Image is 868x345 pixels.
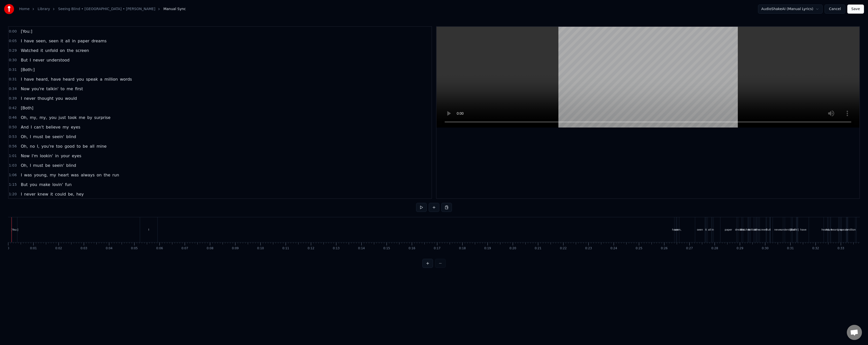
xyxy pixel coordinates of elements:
div: a [846,228,848,232]
span: screen [75,48,90,53]
span: your [60,153,70,159]
div: I [148,228,149,232]
div: the [756,228,760,232]
span: thought [37,96,54,101]
div: 0:18 [459,246,466,250]
span: have [23,76,34,82]
div: 0:12 [308,246,314,250]
div: 0:19 [484,246,491,250]
span: 0:34 [9,86,17,91]
span: million [104,76,118,82]
div: 0:05 [131,246,138,250]
div: 0:11 [282,246,289,250]
span: have [23,38,34,44]
div: Watched [740,228,751,232]
a: Library [38,7,50,12]
span: 0:53 [9,134,17,139]
span: all [89,143,95,149]
span: eyes [70,124,81,130]
span: I [20,172,22,178]
span: mine [96,143,107,149]
span: I [20,38,22,44]
div: 0:31 [787,246,794,250]
span: never [23,96,36,101]
span: you [55,96,63,101]
span: no [29,143,35,149]
span: fun [65,182,72,187]
nav: breadcrumb [19,7,186,12]
div: 0:13 [333,246,340,250]
span: seein' [52,134,65,140]
span: 0:05 [9,39,17,44]
span: me [66,86,73,92]
span: a [99,76,103,82]
span: I, [36,143,40,149]
span: could [55,191,66,197]
span: never [33,57,45,63]
span: 1:06 [9,173,17,178]
div: I [770,228,771,232]
div: [Both:] [790,228,799,232]
div: on [754,228,757,232]
span: 0:31 [9,77,17,82]
span: me [78,115,86,120]
div: 0:26 [661,246,668,250]
span: my, [39,115,47,120]
div: 0 [7,246,9,250]
span: in [55,153,59,159]
span: run [112,172,120,178]
div: 0:02 [55,246,62,250]
span: I [20,76,22,82]
span: 0:30 [9,58,17,63]
div: 0:08 [207,246,213,250]
div: paper [725,228,732,232]
span: seen [48,38,59,44]
span: just [58,115,66,120]
span: must [33,163,44,168]
span: I [29,163,32,168]
span: But [20,57,28,63]
span: by [87,115,93,120]
span: the [66,48,74,53]
span: Oh, [20,115,28,120]
span: knew [37,191,49,197]
span: 1:15 [9,182,17,187]
div: million [847,228,856,232]
span: hey [76,191,84,197]
span: too [56,143,63,149]
div: 0:10 [257,246,264,250]
div: seen [697,228,703,232]
span: words [119,76,132,82]
span: 0:39 [9,96,17,101]
span: you're [31,86,45,92]
span: in [71,38,76,44]
span: on [96,172,102,178]
span: I [20,96,22,101]
span: never [23,191,36,197]
span: [Both] [20,105,34,111]
div: [You:] [11,228,18,232]
span: I [30,124,33,130]
span: heart [58,172,69,178]
span: have [50,76,61,82]
div: 0:27 [686,246,693,250]
span: I'm [31,153,38,159]
div: 0:29 [737,246,743,250]
span: believe [45,124,61,130]
span: Watched [20,48,39,53]
span: be [82,143,88,149]
div: 0:32 [812,246,819,250]
span: be [45,163,51,168]
div: 0:21 [535,246,541,250]
div: all [708,228,711,232]
span: And [20,124,29,130]
span: eyes [71,153,82,159]
span: good [64,143,75,149]
div: 0:07 [181,246,188,250]
span: [You:] [20,28,33,34]
span: paper [77,38,90,44]
span: took [67,115,77,120]
div: in [712,228,714,232]
div: 0:04 [106,246,113,250]
span: all [65,38,71,44]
